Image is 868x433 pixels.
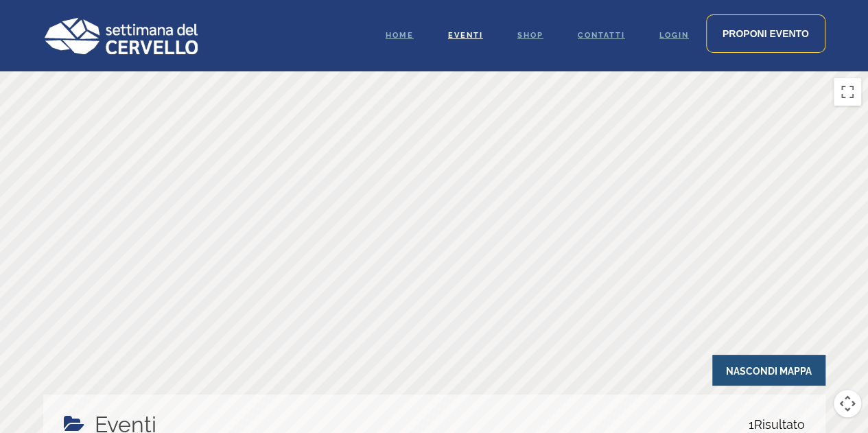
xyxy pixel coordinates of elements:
button: Attiva/disattiva vista schermo intero [834,78,861,106]
span: Proponi evento [723,28,809,39]
span: 1 [749,417,754,432]
a: Proponi evento [706,14,825,53]
span: Login [659,31,689,40]
span: Nascondi Mappa [712,355,825,386]
span: Home [386,31,414,40]
span: Eventi [448,31,483,40]
span: Contatti [578,31,625,40]
img: Logo [43,17,198,54]
span: Shop [517,31,543,40]
button: Controlli di visualizzazione della mappa [834,390,861,417]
